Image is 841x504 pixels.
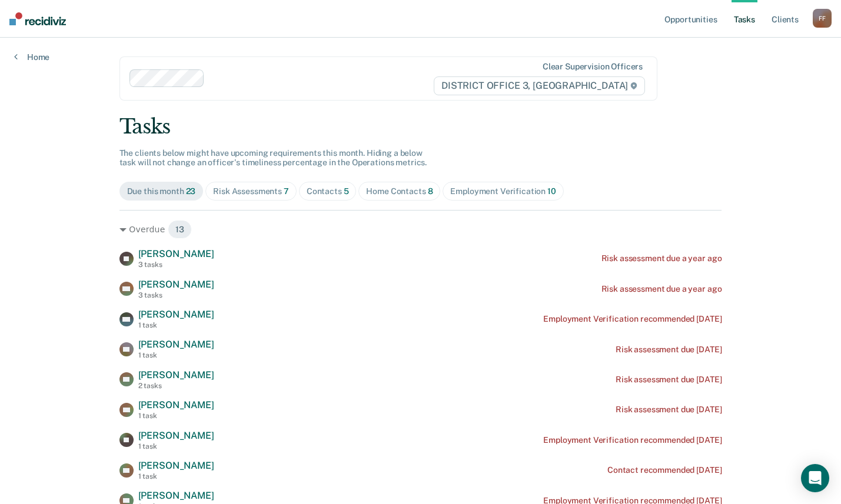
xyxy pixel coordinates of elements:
[801,464,829,492] div: Open Intercom Messenger
[138,430,214,441] span: [PERSON_NAME]
[138,490,214,501] span: [PERSON_NAME]
[138,309,214,320] span: [PERSON_NAME]
[213,186,289,196] div: Risk Assessments
[138,261,214,269] div: 3 tasks
[607,465,722,475] div: Contact recommended [DATE]
[813,9,832,28] button: FF
[168,220,192,239] span: 13
[138,399,214,410] span: [PERSON_NAME]
[138,279,214,290] span: [PERSON_NAME]
[543,62,643,72] div: Clear supervision officers
[138,369,214,380] span: [PERSON_NAME]
[428,186,433,196] span: 8
[450,186,556,196] div: Employment Verification
[138,351,214,359] div: 1 task
[138,382,214,390] div: 2 tasks
[138,412,214,420] div: 1 task
[601,284,722,294] div: Risk assessment due a year ago
[434,76,645,95] span: DISTRICT OFFICE 3, [GEOGRAPHIC_DATA]
[119,115,722,139] div: Tasks
[543,435,722,445] div: Employment Verification recommended [DATE]
[344,186,349,196] span: 5
[366,186,433,196] div: Home Contacts
[616,375,722,385] div: Risk assessment due [DATE]
[307,186,349,196] div: Contacts
[813,9,832,28] div: F F
[616,345,722,355] div: Risk assessment due [DATE]
[138,339,214,350] span: [PERSON_NAME]
[138,460,214,471] span: [PERSON_NAME]
[119,220,722,239] div: Overdue 13
[138,248,214,259] span: [PERSON_NAME]
[127,186,196,196] div: Due this month
[14,52,49,62] a: Home
[138,321,214,329] div: 1 task
[186,186,196,196] span: 23
[138,442,214,450] div: 1 task
[138,291,214,299] div: 3 tasks
[543,314,722,324] div: Employment Verification recommended [DATE]
[547,186,556,196] span: 10
[9,12,66,25] img: Recidiviz
[119,148,427,168] span: The clients below might have upcoming requirements this month. Hiding a below task will not chang...
[601,253,722,263] div: Risk assessment due a year ago
[616,405,722,415] div: Risk assessment due [DATE]
[284,186,289,196] span: 7
[138,472,214,480] div: 1 task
